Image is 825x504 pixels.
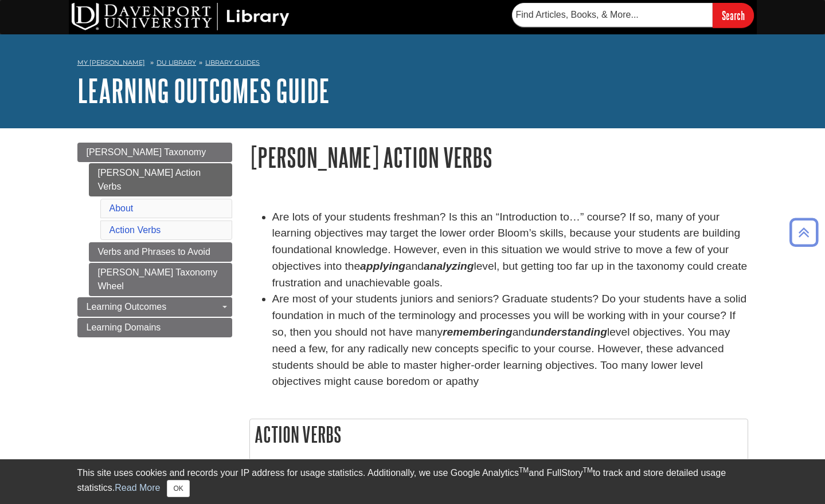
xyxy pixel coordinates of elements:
[115,483,160,493] a: Read More
[89,163,232,196] a: [PERSON_NAME] Action Verbs
[77,143,232,162] a: [PERSON_NAME] Taxonomy
[512,3,713,27] input: Find Articles, Books, & More...
[110,203,134,213] a: About
[443,326,513,338] em: remembering
[77,297,232,317] a: Learning Outcomes
[512,3,754,27] form: Searches DU Library's articles, books, and more
[713,3,754,27] input: Search
[77,143,232,337] div: Guide Page Menu
[89,242,232,262] a: Verbs and Phrases to Avoid
[157,58,196,66] a: DU Library
[250,419,748,450] h2: Action Verbs
[77,73,330,108] a: Learning Outcomes Guide
[87,302,167,312] span: Learning Outcomes
[249,143,748,172] h1: [PERSON_NAME] Action Verbs
[87,147,206,157] span: [PERSON_NAME] Taxonomy
[583,466,593,474] sup: TM
[519,466,529,474] sup: TM
[110,225,161,235] a: Action Verbs
[87,322,161,332] span: Learning Domains
[424,260,474,272] strong: analyzing
[785,225,822,240] a: Back to Top
[77,58,145,68] a: My [PERSON_NAME]
[360,260,405,272] strong: applying
[77,55,748,73] nav: breadcrumb
[77,318,232,337] a: Learning Domains
[89,263,232,296] a: [PERSON_NAME] Taxonomy Wheel
[205,58,260,66] a: Library Guides
[72,3,290,30] img: DU Library
[272,291,748,390] li: Are most of your students juniors and seniors? Graduate students? Do your students have a solid f...
[531,326,607,338] em: understanding
[272,209,748,292] li: Are lots of your students freshman? Is this an “Introduction to…” course? If so, many of your lea...
[77,466,748,497] div: This site uses cookies and records your IP address for usage statistics. Additionally, we use Goo...
[167,480,189,497] button: Close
